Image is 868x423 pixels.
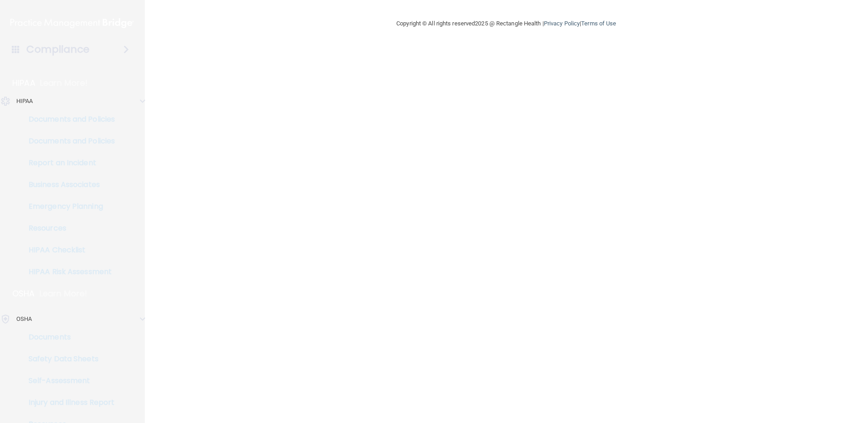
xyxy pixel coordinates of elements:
p: HIPAA Risk Assessment [6,267,130,276]
p: Injury and Illness Report [6,398,130,407]
a: Privacy Policy [544,20,580,27]
p: Safety Data Sheets [6,354,130,364]
p: Emergency Planning [6,202,130,211]
p: Learn More! [39,288,88,299]
p: Learn More! [40,78,88,89]
p: HIPAA [12,78,35,89]
div: Copyright © All rights reserved 2025 @ Rectangle Health | | [340,9,672,38]
p: Documents and Policies [6,115,130,124]
p: Self-Assessment [6,376,130,385]
p: HIPAA [16,96,33,107]
p: Documents and Policies [6,137,130,146]
p: OSHA [16,314,32,325]
p: Report an Incident [6,158,130,167]
p: HIPAA Checklist [6,246,130,255]
p: OSHA [12,288,35,299]
a: Terms of Use [581,20,616,27]
h4: Compliance [26,43,89,56]
p: Resources [6,224,130,233]
p: Business Associates [6,180,130,189]
img: PMB logo [10,14,134,32]
p: Documents [6,333,130,342]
